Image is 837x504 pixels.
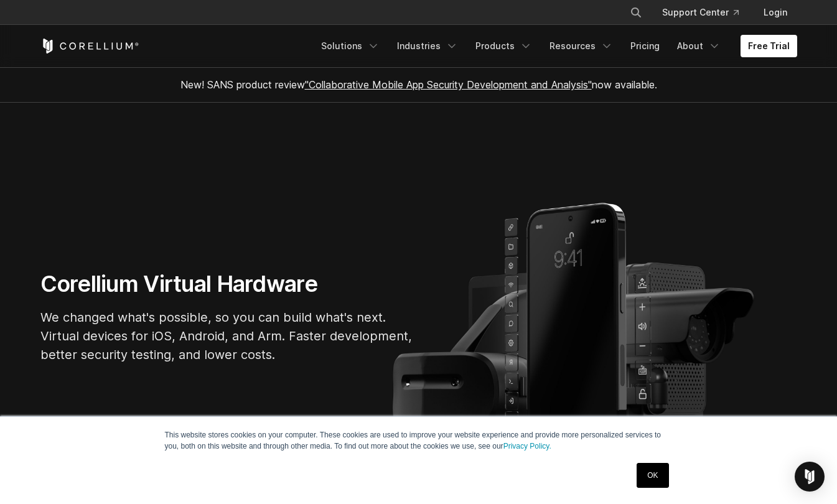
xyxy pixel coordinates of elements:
[795,462,825,492] div: Open Intercom Messenger
[305,78,592,91] a: "Collaborative Mobile App Security Development and Analysis"
[652,1,749,24] a: Support Center
[741,35,797,57] a: Free Trial
[180,78,657,91] span: New! SANS product review now available.
[468,35,540,57] a: Products
[40,270,414,298] h1: Corellium Virtual Hardware
[754,1,797,24] a: Login
[40,39,139,54] a: Corellium Home
[390,35,465,57] a: Industries
[503,442,551,450] a: Privacy Policy.
[314,35,387,57] a: Solutions
[542,35,620,57] a: Resources
[615,1,797,24] div: Navigation Menu
[637,463,668,488] a: OK
[314,35,797,57] div: Navigation Menu
[625,1,647,24] button: Search
[670,35,728,57] a: About
[623,35,667,57] a: Pricing
[40,308,414,364] p: We changed what's possible, so you can build what's next. Virtual devices for iOS, Android, and A...
[165,429,673,452] p: This website stores cookies on your computer. These cookies are used to improve your website expe...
